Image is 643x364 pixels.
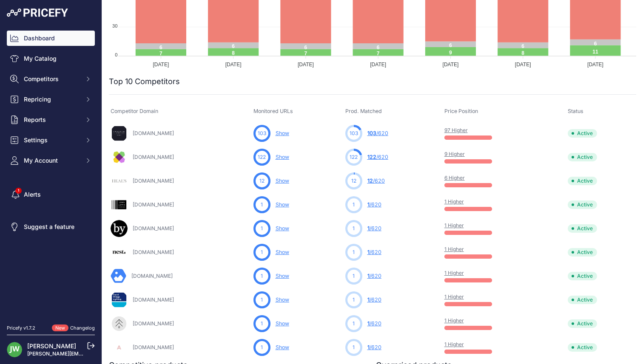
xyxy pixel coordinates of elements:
a: [DOMAIN_NAME] [133,130,174,136]
a: Dashboard [7,31,95,46]
a: 1/620 [367,225,381,231]
span: 122 [367,154,376,160]
a: 1/620 [367,273,381,279]
span: 1 [261,296,263,304]
span: 122 [350,153,358,161]
tspan: [DATE] [515,62,531,68]
span: 1 [367,320,370,327]
tspan: [DATE] [298,62,314,68]
span: My Account [24,156,80,165]
a: Show [276,178,289,184]
span: 1 [353,320,355,327]
a: 1 Higher [444,222,464,229]
nav: Sidebar [7,31,95,314]
a: Show [276,130,289,136]
img: Pricefy Logo [7,8,68,17]
button: Repricing [7,92,95,107]
a: [DOMAIN_NAME] [133,320,174,327]
a: Alerts [7,187,95,202]
button: My Account [7,153,95,168]
tspan: 0 [115,52,117,57]
span: Active [568,319,597,328]
span: Competitors [24,75,80,83]
tspan: [DATE] [153,62,169,68]
a: My Catalog [7,51,95,66]
div: Pricefy v1.7.2 [7,324,35,332]
a: 1 Higher [444,198,464,205]
span: 103 [350,130,358,137]
tspan: [DATE] [370,62,386,68]
a: [DOMAIN_NAME] [131,273,173,279]
span: Monitored URLs [253,108,293,114]
span: Active [568,248,597,257]
span: 1 [353,272,355,280]
a: Changelog [70,325,95,331]
span: 1 [353,248,355,256]
button: Settings [7,133,95,148]
span: 103 [367,130,376,136]
a: [DOMAIN_NAME] [133,201,174,208]
a: 103/620 [367,130,388,136]
span: Status [568,108,583,114]
a: Show [276,320,289,327]
span: 1 [367,344,370,350]
a: 97 Higher [444,127,468,133]
tspan: [DATE] [225,62,242,68]
a: 1 Higher [444,270,464,276]
tspan: [DATE] [443,62,459,68]
a: 1 Higher [444,341,464,347]
a: 122/620 [367,154,388,160]
span: 1 [261,248,263,256]
a: [DOMAIN_NAME] [133,225,174,231]
span: 1 [367,225,370,231]
span: Active [568,272,597,280]
a: Show [276,249,289,255]
a: Show [276,273,289,279]
a: [PERSON_NAME] [27,342,76,350]
span: 1 [367,273,370,279]
button: Competitors [7,71,95,87]
span: Active [568,224,597,233]
span: Active [568,153,597,161]
a: [DOMAIN_NAME] [133,178,174,184]
span: Active [568,343,597,352]
span: Repricing [24,95,80,104]
a: Show [276,225,289,231]
a: Show [276,344,289,350]
h2: Top 10 Competitors [109,76,180,87]
span: 12 [367,178,373,184]
span: 1 [353,296,355,304]
span: 1 [353,225,355,232]
span: Active [568,296,597,304]
span: 12 [259,177,265,185]
a: Show [276,201,289,208]
a: Show [276,296,289,303]
a: 1/620 [367,296,381,303]
a: 9 Higher [444,151,465,157]
a: Show [276,154,289,160]
span: 1 [367,201,370,208]
span: 1 [367,249,370,255]
span: Competitor Domain [111,108,158,114]
a: 1 Higher [444,317,464,324]
tspan: [DATE] [587,62,603,68]
span: 122 [258,153,266,161]
a: 1 Higher [444,246,464,252]
a: 1/620 [367,201,381,208]
a: 6 Higher [444,175,465,181]
a: 1/620 [367,320,381,327]
a: [DOMAIN_NAME] [133,296,174,303]
span: 103 [258,130,266,137]
span: Settings [24,136,80,144]
span: Active [568,177,597,185]
span: 1 [367,296,370,303]
span: Prod. Matched [345,108,382,114]
span: 1 [261,320,263,327]
span: Active [568,129,597,138]
span: 1 [353,201,355,209]
span: Reports [24,116,80,124]
a: [PERSON_NAME][EMAIL_ADDRESS][DOMAIN_NAME] [27,350,158,357]
span: 1 [261,344,263,351]
a: [DOMAIN_NAME] [133,249,174,255]
a: 1/620 [367,249,381,255]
